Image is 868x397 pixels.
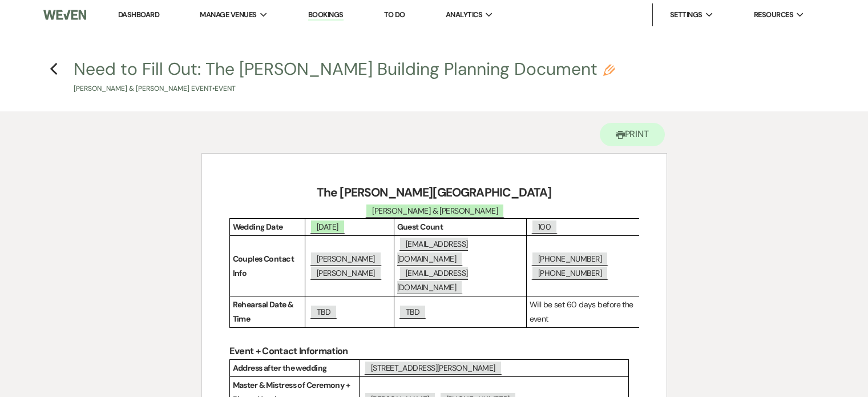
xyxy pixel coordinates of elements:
[118,10,159,19] a: Dashboard
[310,251,382,266] span: [PERSON_NAME]
[233,299,296,324] strong: Rehearsal Date & Time
[233,254,296,278] strong: Couples Contact Info
[310,219,345,234] span: [DATE]
[670,9,703,21] span: Settings
[310,304,337,319] span: TBD
[600,123,665,146] button: Print
[317,185,551,200] strong: The [PERSON_NAME][GEOGRAPHIC_DATA]
[233,363,327,373] strong: Address after the wedding
[397,266,468,294] span: [EMAIL_ADDRESS][DOMAIN_NAME]
[233,222,283,232] strong: Wedding Date
[531,266,608,280] span: [PHONE_NUMBER]
[364,360,502,375] span: [STREET_ADDRESS][PERSON_NAME]
[399,304,426,319] span: TBD
[384,10,405,19] a: To Do
[446,9,482,21] span: Analytics
[310,266,382,280] span: [PERSON_NAME]
[74,61,615,94] button: Need to Fill Out: The [PERSON_NAME] Building Planning Document[PERSON_NAME] & [PERSON_NAME] Event...
[74,83,615,94] p: [PERSON_NAME] & [PERSON_NAME] Event • Event
[308,10,344,21] a: Bookings
[531,219,558,234] span: 100
[365,203,504,218] span: [PERSON_NAME] & [PERSON_NAME]
[397,236,468,265] span: [EMAIL_ADDRESS][DOMAIN_NAME]
[397,222,443,232] strong: Guest Count
[754,9,793,21] span: Resources
[531,251,608,266] span: [PHONE_NUMBER]
[530,298,640,326] p: Will be set 60 days before the event
[229,345,348,357] strong: Event + Contact Information
[43,3,86,27] img: Weven Logo
[200,9,256,21] span: Manage Venues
